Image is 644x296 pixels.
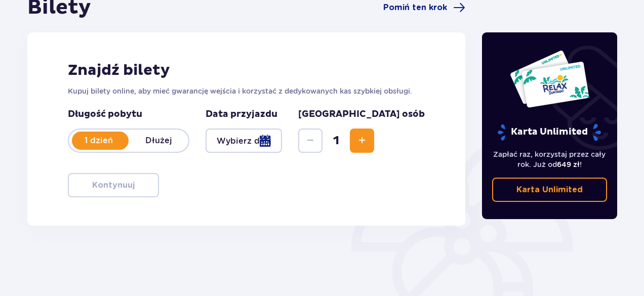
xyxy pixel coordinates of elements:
p: Karta Unlimited [497,123,602,141]
a: Karta Unlimited [492,178,608,202]
button: Increase [350,129,374,153]
p: Karta Unlimited [516,184,583,195]
button: Kontynuuj [68,173,159,197]
p: Zapłać raz, korzystaj przez cały rok. Już od ! [492,149,608,170]
p: Dłużej [129,135,188,146]
p: Kontynuuj [92,180,135,191]
span: Pomiń ten krok [383,2,447,13]
p: Długość pobytu [68,108,189,120]
span: 649 zł [557,160,580,168]
a: Pomiń ten krok [383,2,465,14]
span: 1 [325,133,348,148]
p: Kupuj bilety online, aby mieć gwarancję wejścia i korzystać z dedykowanych kas szybkiej obsługi. [68,86,425,96]
p: [GEOGRAPHIC_DATA] osób [298,108,425,120]
p: Data przyjazdu [206,108,277,120]
button: Decrease [298,129,323,153]
h2: Znajdź bilety [68,61,425,80]
p: 1 dzień [69,135,129,146]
